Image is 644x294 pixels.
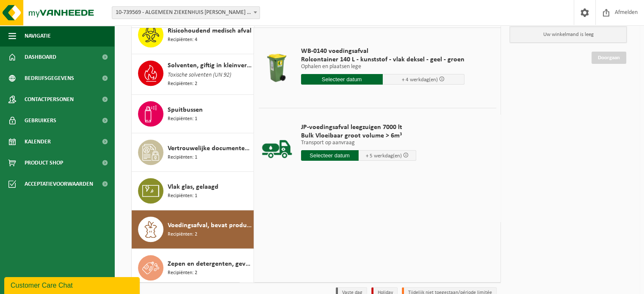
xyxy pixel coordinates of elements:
[168,115,197,123] span: Recipiënten: 1
[510,27,627,43] p: Uw winkelmand is leeg
[25,68,74,89] span: Bedrijfsgegevens
[168,26,252,36] span: Risicohoudend medisch afval
[301,150,359,161] input: Selecteer datum
[301,64,464,70] p: Ophalen en plaatsen lege
[301,123,416,132] span: JP-voedingsafval leegzuigen 7000 lt
[168,182,218,192] span: Vlak glas, gelaagd
[25,25,51,47] span: Navigatie
[168,80,197,88] span: Recipiënten: 2
[301,74,383,85] input: Selecteer datum
[25,173,93,195] span: Acceptatievoorwaarden
[132,172,254,210] button: Vlak glas, gelaagd Recipiënten: 1
[4,275,141,294] iframe: chat widget
[402,77,438,82] span: + 4 werkdag(en)
[168,269,197,277] span: Recipiënten: 2
[25,89,74,110] span: Contactpersonen
[132,95,254,133] button: Spuitbussen Recipiënten: 1
[168,259,252,269] span: Zepen en detergenten, gevaarlijk in kleinverpakking
[132,16,254,54] button: Risicohoudend medisch afval Recipiënten: 4
[301,55,464,64] span: Rolcontainer 140 L - kunststof - vlak deksel - geel - groen
[25,110,56,131] span: Gebruikers
[168,231,197,239] span: Recipiënten: 2
[168,192,197,200] span: Recipiënten: 1
[25,152,63,173] span: Product Shop
[366,153,402,159] span: + 5 werkdag(en)
[168,154,197,162] span: Recipiënten: 1
[168,60,252,71] span: Solventen, giftig in kleinverpakking
[168,71,231,80] span: Toxische solventen (UN 92)
[132,249,254,287] button: Zepen en detergenten, gevaarlijk in kleinverpakking Recipiënten: 2
[132,210,254,249] button: Voedingsafval, bevat producten van dierlijke oorsprong, onverpakt, categorie 3 Recipiënten: 2
[25,47,56,68] span: Dashboard
[25,131,51,152] span: Kalender
[112,7,260,19] span: 10-739569 - ALGEMEEN ZIEKENHUIS JAN PALFIJN GENT AV - GENT
[301,140,416,146] p: Transport op aanvraag
[132,54,254,95] button: Solventen, giftig in kleinverpakking Toxische solventen (UN 92) Recipiënten: 2
[168,105,203,115] span: Spuitbussen
[301,47,464,55] span: WB-0140 voedingsafval
[168,36,197,44] span: Recipiënten: 4
[301,132,416,140] span: Bulk Vloeibaar groot volume > 6m³
[132,133,254,172] button: Vertrouwelijke documenten (vernietiging - recyclage) Recipiënten: 1
[591,52,626,64] a: Doorgaan
[112,6,260,19] span: 10-739569 - ALGEMEEN ZIEKENHUIS JAN PALFIJN GENT AV - GENT
[168,143,252,154] span: Vertrouwelijke documenten (vernietiging - recyclage)
[168,220,252,231] span: Voedingsafval, bevat producten van dierlijke oorsprong, onverpakt, categorie 3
